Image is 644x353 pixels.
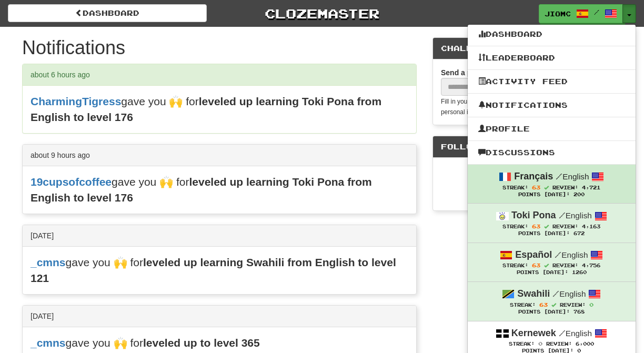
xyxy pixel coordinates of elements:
[515,249,552,260] strong: Español
[559,329,592,338] small: English
[31,337,66,349] a: _cmns
[552,289,559,298] span: /
[441,98,594,116] small: Fill in your friends’ email address and we’ll send them a personal invite.
[539,4,623,23] a: JioMc /
[23,145,416,166] div: about 9 hours ago
[538,340,542,347] span: 0
[545,9,571,18] span: JioMc
[555,250,561,259] span: /
[468,98,636,112] a: Notifications
[31,176,372,204] strong: leveled up learning Toki Pona from English to level 176
[468,146,636,159] a: Discussions
[546,341,572,347] span: Review:
[514,171,553,181] strong: Français
[223,4,421,23] a: Clozemaster
[552,224,578,229] span: Review:
[582,263,600,268] span: 4,756
[552,263,578,268] span: Review:
[551,302,556,307] span: Streak includes today.
[559,210,566,220] span: /
[532,223,540,229] span: 63
[468,51,636,65] a: Leaderboard
[31,256,396,284] strong: leveled up learning Swahili from English to level 121
[556,172,562,181] span: /
[582,224,600,229] span: 4,163
[560,302,586,308] span: Review:
[31,176,112,188] a: 19cupsofcoffee
[594,8,599,16] span: /
[517,288,550,299] strong: Swahili
[441,68,540,77] strong: Send a personal invite email
[143,337,260,349] strong: leveled up to level 365
[544,185,549,190] span: Streak includes today.
[532,184,540,190] span: 63
[468,243,636,281] a: Español /English Streak: 63 Review: 4,756 Points [DATE]: 1260
[502,224,528,229] span: Streak:
[555,250,588,259] small: English
[23,166,416,214] div: gave you 🙌 for
[478,230,625,237] div: Points [DATE]: 672
[31,95,381,123] strong: leveled up learning Toki Pona from English to level 176
[31,256,66,268] a: _cmns
[502,263,528,268] span: Streak:
[478,269,625,276] div: Points [DATE]: 1260
[23,225,416,247] div: [DATE]
[478,309,625,316] div: Points [DATE]: 768
[468,165,636,203] a: Français /English Streak: 63 Review: 4,721 Points [DATE]: 200
[576,341,594,347] span: 6,000
[511,328,556,338] strong: Kernewek
[23,306,416,327] div: [DATE]
[502,185,528,190] span: Streak:
[23,64,416,86] div: about 6 hours ago
[532,262,540,268] span: 63
[23,247,416,294] div: gave you 🙌 for
[539,301,548,308] span: 63
[433,136,621,158] div: Follow Clozemaster
[468,75,636,88] a: Activity Feed
[511,210,556,220] strong: Toki Pona
[556,172,589,181] small: English
[31,95,121,107] a: CharmingTigress
[559,328,566,338] span: /
[552,185,578,190] span: Review:
[468,204,636,242] a: Toki Pona /English Streak: 63 Review: 4,163 Points [DATE]: 672
[589,301,593,308] span: 0
[433,38,621,59] div: Challenge Friends
[23,86,416,133] div: gave you 🙌 for
[510,302,536,308] span: Streak:
[468,282,636,320] a: Swahili /English Streak: 63 Review: 0 Points [DATE]: 768
[8,4,207,22] a: Dashboard
[552,289,586,298] small: English
[478,191,625,198] div: Points [DATE]: 200
[544,263,549,268] span: Streak includes today.
[544,224,549,229] span: Streak includes today.
[582,185,600,190] span: 4,721
[559,211,592,220] small: English
[468,27,636,41] a: Dashboard
[468,122,636,136] a: Profile
[22,37,417,58] h1: Notifications
[509,341,535,347] span: Streak:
